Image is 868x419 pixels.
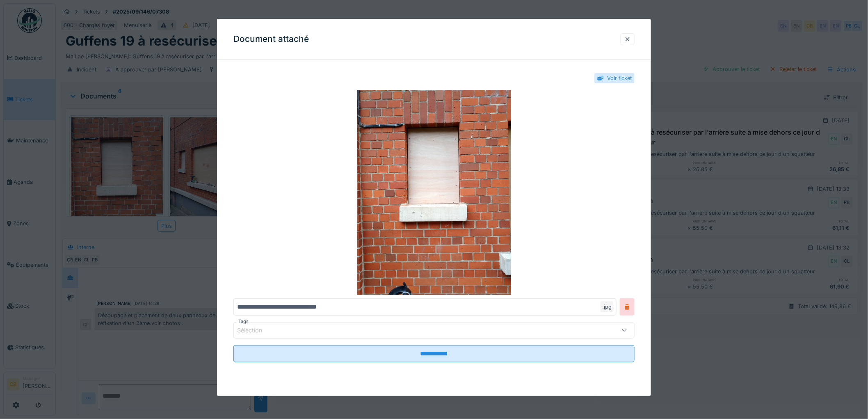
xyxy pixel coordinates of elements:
[237,326,274,335] div: Sélection
[601,301,613,312] div: .jpg
[607,74,632,82] div: Voir ticket
[237,318,250,325] label: Tags
[233,34,309,44] h3: Document attaché
[233,90,635,295] img: 362a5ca9-3b88-4477-89ef-5e52150ce4d0-17581987943644285400970396460207.jpg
